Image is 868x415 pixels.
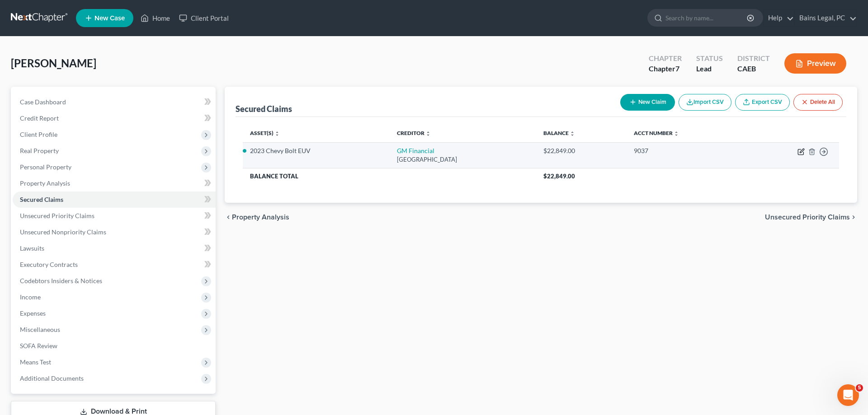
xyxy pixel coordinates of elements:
[696,53,723,64] div: Status
[665,9,748,26] input: Search by name...
[649,53,682,64] div: Chapter
[20,98,66,106] span: Case Dashboard
[543,173,575,180] span: $22,849.00
[764,10,794,26] a: Help
[737,64,770,74] div: CAEB
[274,131,280,136] i: unfold_more
[765,214,857,221] button: Unsecured Priority Claims chevron_right
[13,191,216,208] a: Secured Claims
[13,110,216,126] a: Credit Report
[225,214,232,221] i: chevron_left
[20,374,84,382] span: Additional Documents
[397,130,431,136] a: Creditor unfold_more
[696,64,723,74] div: Lead
[20,358,51,366] span: Means Test
[425,131,431,136] i: unfold_more
[570,131,575,136] i: unfold_more
[175,10,233,26] a: Client Portal
[20,277,102,284] span: Codebtors Insiders & Notices
[784,53,846,74] button: Preview
[735,94,790,111] a: Export CSV
[856,384,863,392] span: 5
[250,146,382,155] li: 2023 Chevy Bolt EUV
[13,338,216,354] a: SOFA Review
[250,130,280,136] a: Asset(s) unfold_more
[397,147,434,154] a: GM Financial
[136,10,175,26] a: Home
[20,228,106,236] span: Unsecured Nonpriority Claims
[793,94,843,111] button: Delete All
[20,212,94,219] span: Unsecured Priority Claims
[543,146,619,155] div: $22,849.00
[397,155,528,164] div: [GEOGRAPHIC_DATA]
[795,10,857,26] a: Bains Legal, PC
[20,163,71,171] span: Personal Property
[13,208,216,224] a: Unsecured Priority Claims
[243,168,536,184] th: Balance Total
[13,175,216,191] a: Property Analysis
[20,326,60,333] span: Miscellaneous
[236,103,292,114] div: Secured Claims
[649,64,682,74] div: Chapter
[20,244,44,252] span: Lawsuits
[675,64,679,73] span: 7
[850,214,857,221] i: chevron_right
[20,309,46,317] span: Expenses
[837,384,859,406] iframe: Intercom live chat
[13,240,216,256] a: Lawsuits
[13,94,216,110] a: Case Dashboard
[634,130,679,136] a: Acct Number unfold_more
[225,214,289,221] button: chevron_left Property Analysis
[737,53,770,64] div: District
[679,94,731,111] button: Import CSV
[620,94,675,111] button: New Claim
[11,56,96,70] span: [PERSON_NAME]
[20,179,70,187] span: Property Analysis
[20,114,59,122] span: Credit Report
[765,214,850,221] span: Unsecured Priority Claims
[232,214,289,221] span: Property Analysis
[20,147,59,154] span: Real Property
[20,131,57,138] span: Client Profile
[20,196,63,203] span: Secured Claims
[13,224,216,240] a: Unsecured Nonpriority Claims
[674,131,679,136] i: unfold_more
[543,130,575,136] a: Balance unfold_more
[20,293,41,301] span: Income
[13,256,216,273] a: Executory Contracts
[20,261,78,268] span: Executory Contracts
[634,146,736,155] div: 9037
[20,342,57,350] span: SOFA Review
[94,15,125,22] span: New Case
